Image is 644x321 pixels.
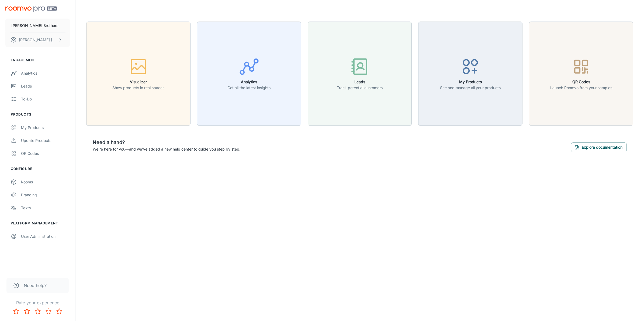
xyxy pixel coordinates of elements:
a: My ProductsSee and manage all your products [418,71,522,76]
a: LeadsTrack potential customers [308,71,412,76]
button: [PERSON_NAME] Brothers [5,19,70,33]
div: QR Codes [21,151,70,156]
button: VisualizerShow products in real spaces [86,22,191,126]
div: Rooms [21,179,65,185]
div: Leads [21,83,70,89]
p: Get all the latest insights [227,85,271,91]
div: Update Products [21,138,70,144]
button: My ProductsSee and manage all your products [418,22,522,126]
p: See and manage all your products [440,85,501,91]
a: Explore documentation [571,144,627,149]
a: QR CodesLaunch Roomvo from your samples [529,71,633,76]
div: My Products [21,125,70,131]
h6: Need a hand? [93,139,240,146]
div: To-do [21,96,70,102]
button: AnalyticsGet all the latest insights [197,22,301,126]
h6: QR Codes [550,79,612,85]
button: [PERSON_NAME] [PERSON_NAME] [5,33,70,47]
h6: Leads [337,79,383,85]
button: LeadsTrack potential customers [308,22,412,126]
p: We're here for you—and we've added a new help center to guide you step by step. [93,146,240,152]
button: QR CodesLaunch Roomvo from your samples [529,22,633,126]
h6: Visualizer [112,79,164,85]
a: AnalyticsGet all the latest insights [197,71,301,76]
p: [PERSON_NAME] [PERSON_NAME] [19,37,57,43]
h6: My Products [440,79,501,85]
img: Roomvo PRO Beta [5,6,57,12]
p: Launch Roomvo from your samples [550,85,612,91]
p: Track potential customers [337,85,383,91]
div: Analytics [21,70,70,76]
p: [PERSON_NAME] Brothers [11,23,58,29]
button: Explore documentation [571,142,627,152]
p: Show products in real spaces [112,85,164,91]
h6: Analytics [227,79,271,85]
